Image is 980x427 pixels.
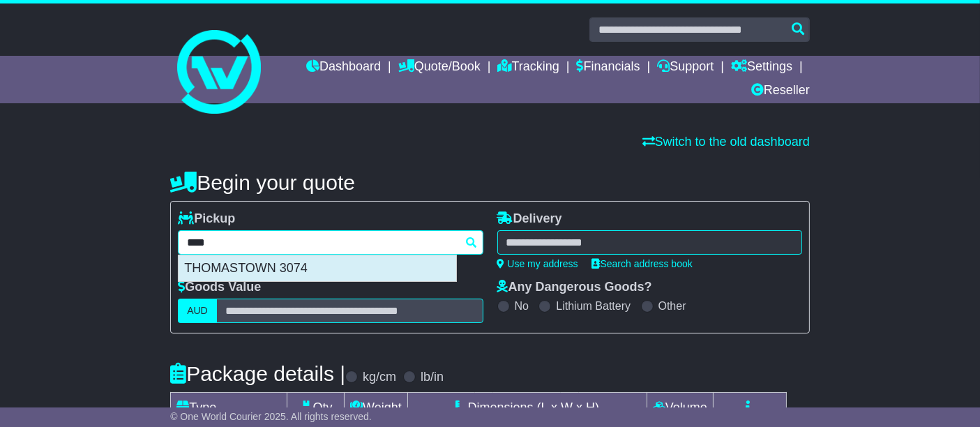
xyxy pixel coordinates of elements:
a: Settings [731,56,792,80]
a: Support [657,56,714,80]
label: AUD [178,299,217,323]
span: © One World Courier 2025. All rights reserved. [170,411,372,422]
a: Dashboard [306,56,381,80]
label: Delivery [497,211,562,227]
a: Reseller [751,80,810,103]
a: Tracking [498,56,559,80]
td: Qty [287,393,345,424]
label: lb/in [421,370,444,385]
typeahead: Please provide city [178,230,483,255]
td: Type [171,393,287,424]
label: Other [658,299,686,313]
td: Volume [647,393,713,424]
h4: Package details | [170,362,345,385]
a: Financials [577,56,640,80]
a: Switch to the old dashboard [642,135,810,149]
td: Weight [345,393,408,424]
a: Use my address [497,258,578,269]
div: THOMASTOWN 3074 [179,255,456,282]
label: Pickup [178,211,235,227]
h4: Begin your quote [170,171,810,194]
label: Goods Value [178,280,261,295]
td: Dimensions (L x W x H) [407,393,647,424]
label: Any Dangerous Goods? [497,280,652,295]
label: Lithium Battery [556,299,631,313]
a: Quote/Book [398,56,481,80]
label: kg/cm [363,370,396,385]
a: Search address book [592,258,693,269]
label: No [515,299,529,313]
